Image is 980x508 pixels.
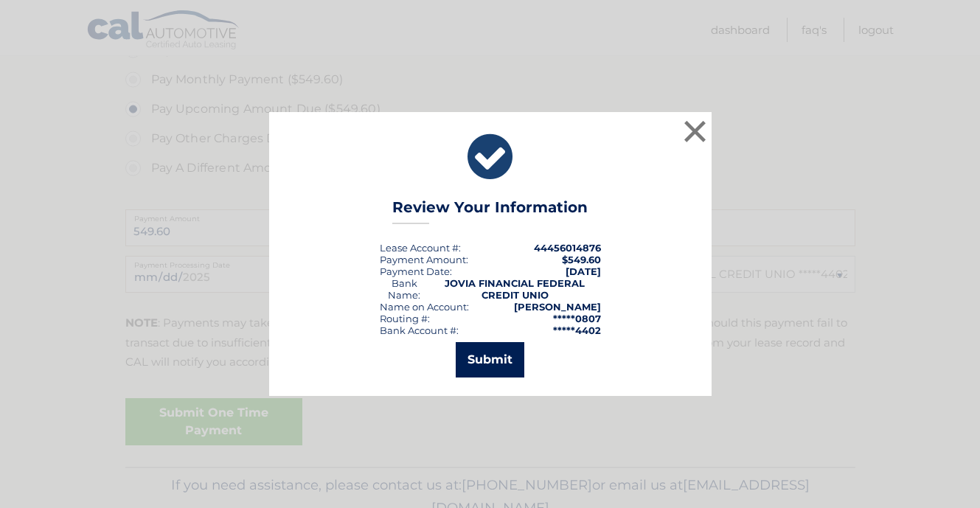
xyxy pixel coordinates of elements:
[514,301,601,313] strong: [PERSON_NAME]
[380,313,430,324] div: Routing #:
[445,277,585,301] strong: JOVIA FINANCIAL FEDERAL CREDIT UNIO
[566,265,601,277] span: [DATE]
[380,277,429,301] div: Bank Name:
[380,254,468,265] div: Payment Amount:
[380,265,450,277] span: Payment Date
[380,301,469,313] div: Name on Account:
[681,116,710,146] button: ×
[562,254,601,265] span: $549.60
[392,198,588,224] h3: Review Your Information
[380,265,452,277] div: :
[456,342,524,377] button: Submit
[534,242,601,254] strong: 44456014876
[380,242,461,254] div: Lease Account #:
[380,324,459,336] div: Bank Account #:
